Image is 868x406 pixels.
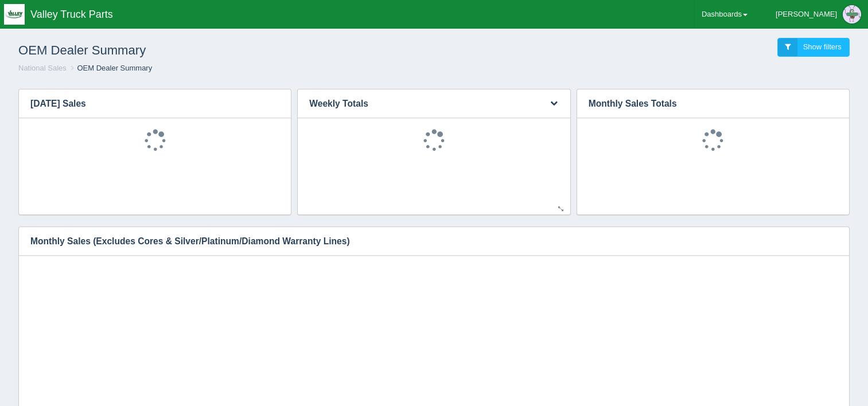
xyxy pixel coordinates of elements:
[18,64,67,72] a: National Sales
[776,3,837,26] div: [PERSON_NAME]
[30,9,113,20] span: Valley Truck Parts
[843,5,861,24] img: Profile Picture
[4,4,25,25] img: q1blfpkbivjhsugxdrfq.png
[777,38,850,57] a: Show filters
[18,38,434,63] h1: OEM Dealer Summary
[19,89,274,118] h3: [DATE] Sales
[577,89,832,118] h3: Monthly Sales Totals
[19,227,832,256] h3: Monthly Sales (Excludes Cores & Silver/Platinum/Diamond Warranty Lines)
[803,42,842,51] span: Show filters
[68,63,152,74] li: OEM Dealer Summary
[298,89,535,118] h3: Weekly Totals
